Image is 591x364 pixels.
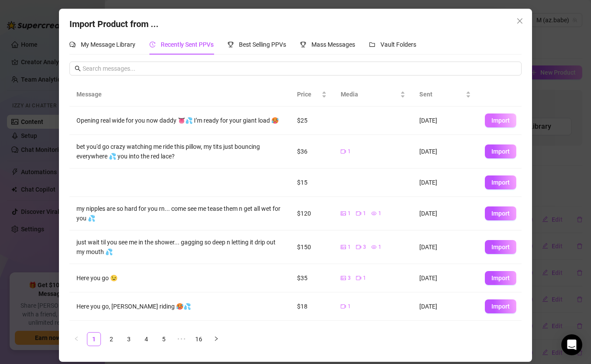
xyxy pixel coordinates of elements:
td: $90 [290,321,334,354]
span: trophy [300,41,306,48]
span: Best Selling PPVs [239,41,286,48]
span: video-camera [341,149,346,154]
span: 3 [348,274,351,282]
span: 1 [348,243,351,251]
td: $18 [290,292,334,321]
span: ••• [174,332,188,346]
span: Media [341,89,398,99]
span: folder [369,41,375,48]
li: 2 [104,332,118,346]
span: Sent [419,89,464,99]
a: 3 [122,333,135,346]
button: Close [513,14,527,28]
a: 1 [87,333,100,346]
span: trophy [228,41,234,48]
span: right [214,336,219,341]
span: 1 [348,209,351,218]
span: Import [491,117,510,124]
td: [DATE] [412,321,478,354]
td: $35 [290,264,334,292]
div: Opening real wide for you now daddy 👅💦 I’m ready for your giant load 🥵 [76,116,283,125]
td: $36 [290,135,334,168]
span: 1 [363,209,366,218]
span: search [75,65,81,72]
span: Import [491,179,510,186]
span: Import [491,303,510,310]
span: Vault Folders [380,41,416,48]
td: $25 [290,106,334,135]
span: picture [341,211,346,216]
span: eye [371,211,377,216]
td: [DATE] [412,292,478,321]
td: $120 [290,197,334,230]
td: [DATE] [412,106,478,135]
button: Import [485,299,516,313]
a: 16 [192,333,205,346]
li: 4 [139,332,153,346]
button: left [69,332,83,346]
span: history [149,41,156,48]
span: 1 [378,209,381,218]
button: Import [485,113,516,127]
div: Here you go, [PERSON_NAME] riding 🥵💦 [76,302,283,311]
td: $15 [290,168,334,197]
span: Import Product from ... [69,19,159,29]
span: picture [341,244,346,250]
span: Mass Messages [311,41,355,48]
td: [DATE] [412,135,478,168]
span: Recently Sent PPVs [161,41,214,48]
li: Next Page [209,332,223,346]
li: 3 [122,332,136,346]
button: Import [485,144,516,158]
span: video-camera [341,304,346,309]
span: video-camera [356,244,361,250]
li: 5 [157,332,171,346]
span: eye [371,244,377,250]
div: Open Intercom Messenger [561,334,582,355]
th: Price [290,82,334,106]
td: [DATE] [412,197,478,230]
a: 5 [157,333,170,346]
a: 4 [140,333,153,346]
span: Import [491,275,510,282]
div: bet you'd go crazy watching me ride this pillow, my tits just bouncing everywhere 💦 you into the ... [76,142,283,161]
span: Close [513,17,527,24]
button: right [209,332,223,346]
a: 2 [105,333,118,346]
button: Import [485,206,516,220]
span: picture [341,275,346,281]
span: comment [69,41,76,48]
button: Import [485,175,516,189]
th: Message [69,82,290,106]
span: Import [491,210,510,217]
span: video-camera [356,211,361,216]
div: just wait til you see me in the shower... gagging so deep n letting it drip out my mouth 💦 [76,237,283,257]
td: [DATE] [412,230,478,264]
span: left [74,336,79,341]
th: Sent [412,82,478,106]
td: [DATE] [412,264,478,292]
span: 1 [378,243,381,251]
span: Import [491,244,510,251]
span: close [516,17,523,24]
li: 16 [192,332,206,346]
button: Import [485,271,516,285]
span: 1 [363,274,366,282]
th: Media [334,82,412,106]
span: Import [491,148,510,155]
li: 1 [87,332,101,346]
button: Import [485,240,516,254]
span: Price [297,89,320,99]
td: [DATE] [412,168,478,197]
span: My Message Library [81,41,135,48]
li: Next 5 Pages [174,332,188,346]
span: 1 [348,148,351,156]
span: video-camera [356,275,361,281]
input: Search messages... [83,64,516,73]
span: 1 [348,302,351,311]
div: my nipples are so hard for you rn... come see me tease them n get all wet for you 💦 [76,204,283,223]
span: 3 [363,243,366,251]
td: $150 [290,230,334,264]
div: Here you go 😉 [76,273,283,283]
li: Previous Page [69,332,83,346]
